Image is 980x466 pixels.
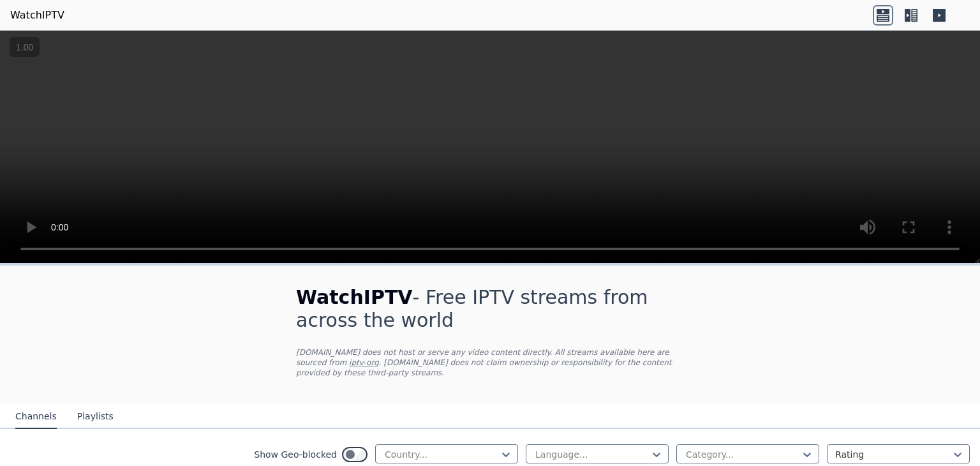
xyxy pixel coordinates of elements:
h1: - Free IPTV streams from across the world [296,286,684,332]
button: Channels [15,405,57,429]
a: WatchIPTV [10,8,64,23]
button: Playlists [77,405,114,429]
label: Show Geo-blocked [254,448,337,461]
p: [DOMAIN_NAME] does not host or serve any video content directly. All streams available here are s... [296,347,684,378]
a: iptv-org [349,358,379,367]
span: WatchIPTV [296,286,413,308]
